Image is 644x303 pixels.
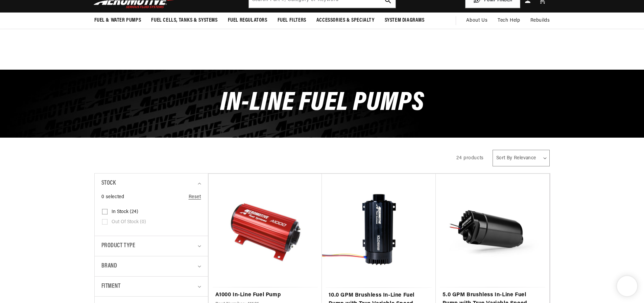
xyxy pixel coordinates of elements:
[316,17,375,24] span: Accessories & Specialty
[151,17,217,24] span: Fuel Cells, Tanks & Systems
[220,90,424,117] span: In-Line Fuel Pumps
[385,17,425,24] span: System Diagrams
[278,17,306,24] span: Fuel Filters
[101,179,116,188] span: Stock
[215,291,315,300] a: A1000 In-Line Fuel Pump
[456,156,484,161] span: 24 products
[101,241,136,251] span: Product type
[272,13,311,28] summary: Fuel Filters
[380,13,430,28] summary: System Diagrams
[112,209,138,215] span: In stock (24)
[311,13,380,28] summary: Accessories & Specialty
[530,17,550,24] span: Rebuilds
[493,13,525,29] summary: Tech Help
[94,17,141,24] span: Fuel & Water Pumps
[101,277,201,297] summary: Fitment (0 selected)
[101,236,201,256] summary: Product type (0 selected)
[101,261,117,271] span: Brand
[101,193,124,201] span: 0 selected
[101,282,121,292] span: Fitment
[101,256,201,276] summary: Brand (0 selected)
[146,13,222,28] summary: Fuel Cells, Tanks & Systems
[89,13,146,28] summary: Fuel & Water Pumps
[112,219,146,225] span: Out of stock (0)
[461,13,493,29] a: About Us
[223,13,272,28] summary: Fuel Regulators
[228,17,267,24] span: Fuel Regulators
[525,13,555,29] summary: Rebuilds
[466,18,487,23] span: About Us
[498,17,520,24] span: Tech Help
[101,173,201,193] summary: Stock (0 selected)
[189,193,201,201] a: Reset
